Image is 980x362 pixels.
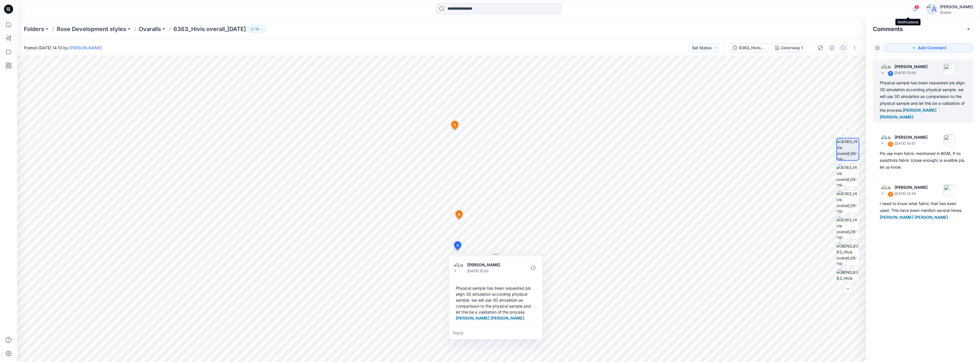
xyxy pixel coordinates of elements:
div: [PERSON_NAME] [940,3,973,10]
div: Physical sample has been requested pls align 3D simulation according physical sample. we will use... [880,79,966,120]
span: [PERSON_NAME] [914,215,948,220]
p: [PERSON_NAME] [895,134,928,141]
div: 4 [888,141,893,147]
a: Ovaralls [139,25,161,33]
img: BEND_6363_Hivis overall_09-09-2025_Colorway 1_Front [837,243,859,265]
div: 3 [888,191,893,197]
img: Lise Blomqvist [881,64,892,75]
p: [DATE] 15:00 [467,268,514,274]
span: [PERSON_NAME] [491,316,524,320]
p: [DATE] 14:54 [895,191,928,197]
p: [PERSON_NAME] [895,63,928,70]
span: 4 [458,212,460,217]
a: [PERSON_NAME] [69,45,102,50]
div: 6363_Hivis overall_[DATE] [739,45,765,51]
div: Guston [940,10,973,15]
span: [PERSON_NAME] [903,108,936,113]
p: [PERSON_NAME] [467,261,514,268]
p: 12 [255,26,259,32]
img: BEND_6363_Hivis overall_09-09-2025_Colorway 1_Back [837,269,859,291]
img: 6363_Hivis overall_09-09-2025_Colorway 1_Right [837,217,859,239]
span: [PERSON_NAME] [880,215,913,220]
a: Rose Development styles [57,25,126,33]
button: 6363_Hivis overall_[DATE] [729,43,769,52]
p: 6363_Hivis overall_[DATE] [173,25,246,33]
div: I need to know what fabric that has been used. This have been mention several times. [880,200,966,221]
img: 6363_Hivis overall_09-09-2025_Colorway 1_Front [837,138,859,160]
img: avatar [926,3,938,15]
button: Add Comment [884,43,973,52]
a: Folders [24,25,44,33]
button: Colorway 1 [771,43,807,52]
span: 3 [454,122,456,128]
div: Reply [449,327,542,339]
span: [PERSON_NAME] [880,114,913,119]
p: [PERSON_NAME] [895,184,928,191]
div: Colorway 1 [781,45,803,51]
img: 6363_Hivis overall_09-09-2025_Colorway 1_Back [837,164,859,187]
img: 6363_Hivis overall_09-09-2025_Colorway 1_Left [837,191,859,213]
div: Pls use main fabric mentioned in BOM, if no susstitute fabric (close enough) is availble pls let ... [880,150,966,171]
span: 2 [914,5,919,9]
button: Details [827,43,836,52]
p: [DATE] 14:57 [895,141,928,146]
span: Posted [DATE] 14:13 by [24,45,102,51]
img: Lise Blomqvist [881,185,892,196]
span: [PERSON_NAME] [456,316,489,320]
p: [DATE] 15:00 [895,70,928,76]
img: Lise Blomqvist [881,134,892,146]
button: 12 [248,25,266,33]
span: 5 [457,243,459,248]
div: Physical sample has been requested pls align 3D simulation according physical sample. we will use... [454,283,538,323]
img: Lise Blomqvist [454,262,465,273]
h2: Comments [873,26,903,32]
div: 5 [888,71,893,76]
